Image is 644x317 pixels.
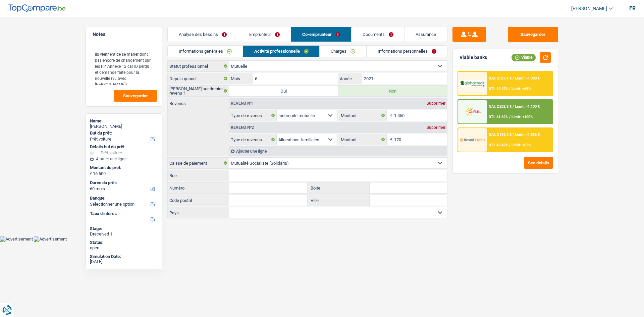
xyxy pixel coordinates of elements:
label: Oui [229,86,338,96]
span: DTI: 41.62% [489,115,508,119]
label: Depuis quand [168,73,229,84]
div: fr [629,5,636,11]
button: Sauvegarder [508,27,558,42]
label: Montant [339,110,387,121]
span: DTI: 43.42% [489,143,508,147]
div: Détails but du prêt [90,144,158,150]
label: Numéro [168,182,229,193]
label: Pays [168,207,229,218]
span: Limit: <100% [512,115,533,119]
label: Revenus [168,98,229,106]
span: NAI: 2 037,1 € [489,76,512,81]
div: Status: [90,240,158,245]
div: Viable [512,54,536,61]
a: Activité professionnelle [243,46,320,57]
label: Montant [339,134,387,145]
button: Sauvegarder [114,90,157,102]
img: Record Credits [460,134,485,146]
label: Statut professionnel [168,61,229,71]
a: Co-emprunteur [291,27,351,42]
div: Dreceived 1 [90,231,158,237]
span: [PERSON_NAME] [571,6,607,11]
div: Ajouter une ligne [90,157,158,161]
a: Emprunteur [238,27,291,42]
img: TopCompare Logo [8,4,65,12]
a: Analyse des besoins [168,27,238,42]
label: Montant du prêt: [90,165,157,170]
span: / [509,143,511,147]
a: Charges [320,46,366,57]
div: Supprimer [425,101,447,105]
span: NAI: 2 116,2 € [489,133,512,137]
label: But du prêt: [90,130,157,136]
span: Limit: >1.586 € [515,133,540,137]
div: Supprimer [425,125,447,129]
span: € [387,110,394,121]
label: Code postal [168,195,229,206]
label: Mois [229,73,253,84]
div: Simulation Date: [90,254,158,259]
label: Rue [168,170,229,181]
label: Taux d'intérêt: [90,211,157,216]
div: Stage: [90,226,158,231]
span: Limit: <65% [512,143,531,147]
a: Documents [352,27,405,42]
div: Viable banks [460,55,487,60]
span: € [387,134,394,145]
button: See details [524,157,553,169]
span: Sauvegarder [123,94,148,98]
span: DTI: 44.42% [489,87,508,91]
a: Informations générales [168,46,243,57]
label: Durée du prêt: [90,180,157,186]
label: Type de revenus [229,134,277,145]
div: Revenu nº1 [229,101,256,105]
label: Boite [309,182,370,193]
span: / [513,133,514,137]
div: [PERSON_NAME] [90,124,158,129]
input: AAAA [362,73,447,84]
label: Ville [309,195,370,206]
span: € [90,171,92,176]
img: Cofidis [460,105,485,118]
span: NAI: 2 282,8 € [489,104,512,109]
label: Année [338,73,362,84]
span: Limit: >1.000 € [515,76,540,81]
img: Advertisement [34,236,67,242]
a: Informations personnelles [367,46,447,57]
div: Name: [90,118,158,124]
img: AlphaCredit [460,80,485,88]
a: Assurance [405,27,447,42]
label: Banque: [90,196,157,201]
div: open [90,245,158,251]
a: [PERSON_NAME] [566,3,613,14]
input: MM [253,73,338,84]
label: [PERSON_NAME] sur dernier revenu ? [168,86,229,96]
div: [DATE] [90,259,158,264]
label: Type de revenus [229,110,277,121]
span: / [513,76,514,81]
div: Revenu nº2 [229,125,256,129]
label: Non [338,86,447,96]
span: Limit: >1.100 € [515,104,540,109]
span: Limit: <65% [512,87,531,91]
span: / [509,87,511,91]
label: Caisse de paiement [168,158,229,168]
h5: Notes [93,32,155,37]
div: Ajouter une ligne [229,146,447,156]
span: / [513,104,514,109]
span: / [509,115,511,119]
